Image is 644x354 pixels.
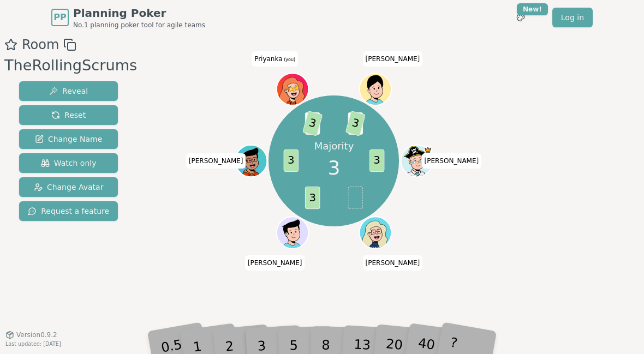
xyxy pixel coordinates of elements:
[22,35,59,55] span: Room
[5,341,61,347] span: Last updated: [DATE]
[424,146,432,154] span: Samuel is the host
[4,35,17,55] button: Add as favourite
[327,153,340,182] span: 3
[283,149,298,172] span: 3
[35,134,102,145] span: Change Name
[369,149,384,172] span: 3
[422,153,482,169] span: Click to change your name
[19,201,118,221] button: Request a feature
[19,81,118,101] button: Reveal
[53,11,66,24] span: PP
[34,182,104,193] span: Change Avatar
[245,255,305,271] span: Click to change your name
[363,51,423,67] span: Click to change your name
[73,5,205,21] span: Planning Poker
[19,153,118,173] button: Watch only
[363,255,423,271] span: Click to change your name
[511,8,530,27] button: New!
[305,187,319,209] span: 3
[283,57,296,62] span: (you)
[277,74,307,104] button: Click to change your avatar
[51,5,205,29] a: PPPlanning PokerNo.1 planning poker tool for agile teams
[345,111,365,136] span: 3
[314,139,354,153] p: Majority
[552,8,593,27] a: Log in
[41,158,97,169] span: Watch only
[19,177,118,197] button: Change Avatar
[186,153,246,169] span: Click to change your name
[19,129,118,149] button: Change Name
[4,55,137,77] div: TheRollingScrums
[517,3,548,15] div: New!
[5,331,57,339] button: Version0.9.2
[302,111,323,136] span: 3
[19,105,118,125] button: Reset
[252,51,298,67] span: Click to change your name
[16,331,57,339] span: Version 0.9.2
[49,86,88,97] span: Reveal
[51,110,86,121] span: Reset
[73,21,205,29] span: No.1 planning poker tool for agile teams
[28,206,109,217] span: Request a feature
